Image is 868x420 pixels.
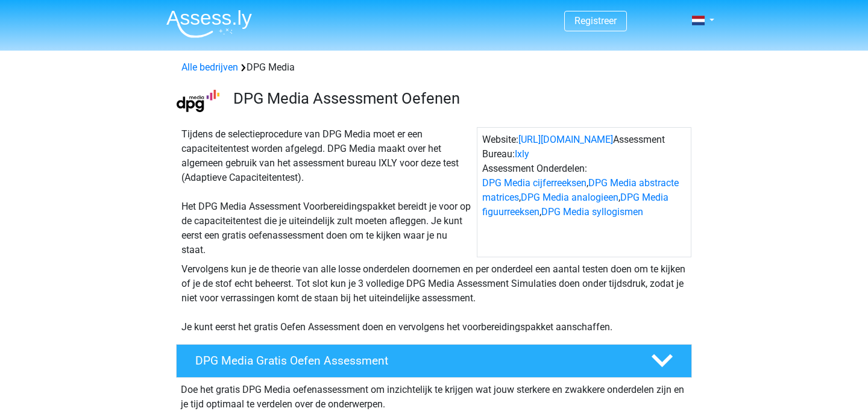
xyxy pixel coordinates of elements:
a: DPG Media figuurreeksen [482,192,668,218]
a: Ixly [515,148,529,160]
a: DPG Media abstracte matrices [482,177,679,203]
a: DPG Media Gratis Oefen Assessment [171,344,697,378]
div: Tijdens de selectieprocedure van DPG Media moet er een capaciteitentest worden afgelegd. DPG Medi... [177,127,477,257]
img: Assessly [166,10,252,38]
a: DPG Media cijferreeksen [482,177,587,189]
h3: DPG Media Assessment Oefenen [233,89,682,108]
h4: DPG Media Gratis Oefen Assessment [195,354,632,368]
a: DPG Media syllogismen [541,206,643,218]
div: Doe het gratis DPG Media oefenassessment om inzichtelijk te krijgen wat jouw sterkere en zwakkere... [176,378,692,412]
a: DPG Media analogieen [521,192,618,203]
a: Alle bedrijven [181,61,238,73]
div: Vervolgens kun je de theorie van alle losse onderdelen doornemen en per onderdeel een aantal test... [177,262,691,334]
a: Registreer [574,15,617,27]
div: DPG Media [177,60,691,75]
div: Website: Assessment Bureau: Assessment Onderdelen: , , , , [477,127,691,257]
a: [URL][DOMAIN_NAME] [518,134,613,145]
